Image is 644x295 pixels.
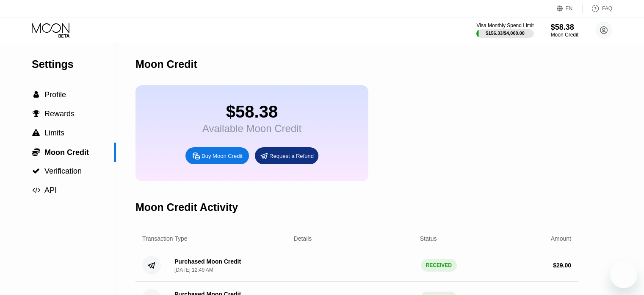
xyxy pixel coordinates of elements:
div: Amount [551,235,571,242]
div: Request a Refund [269,152,314,160]
div: EN [566,6,573,11]
div: Moon Credit [551,32,578,38]
div: RECEIVED [421,259,457,272]
span: Verification [44,167,82,175]
iframe: Button to launch messaging window, conversation in progress [610,261,637,288]
div: $ 29.00 [553,262,571,269]
div: $58.38Moon Credit [551,23,578,38]
div: Details [294,235,312,242]
div: FAQ [602,6,612,11]
span:  [32,129,40,137]
span: Moon Credit [44,148,89,157]
div:  [32,91,40,98]
div: Moon Credit [135,58,197,70]
div: Settings [32,58,116,70]
div: Visa Monthly Spend Limit [476,22,533,28]
div: $58.38 [551,23,578,32]
div: Moon Credit Activity [135,201,238,214]
div: $156.33 / $4,000.00 [486,31,525,36]
span:  [32,148,40,156]
div:  [32,148,40,156]
div: Transaction Type [142,235,188,242]
div:  [32,167,40,175]
div:  [32,129,40,137]
div: [DATE] 12:49 AM [174,267,213,273]
div: Buy Moon Credit [185,147,249,164]
div: $58.38 [202,102,301,121]
span:  [33,110,40,118]
div:  [32,110,40,118]
span: Profile [44,90,66,99]
div: Available Moon Credit [202,123,301,135]
div: Status [420,235,437,242]
div: Visa Monthly Spend Limit$156.33/$4,000.00 [476,22,533,38]
span: API [44,186,57,194]
span:  [32,167,40,175]
div: Buy Moon Credit [202,152,243,160]
div: FAQ [583,4,612,13]
div: Request a Refund [255,147,318,164]
div:  [32,186,40,194]
span:  [32,186,40,194]
div: EN [557,4,583,13]
span:  [33,91,39,98]
span: Rewards [44,110,75,118]
span: Limits [44,129,64,137]
div: Purchased Moon Credit [174,258,241,265]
